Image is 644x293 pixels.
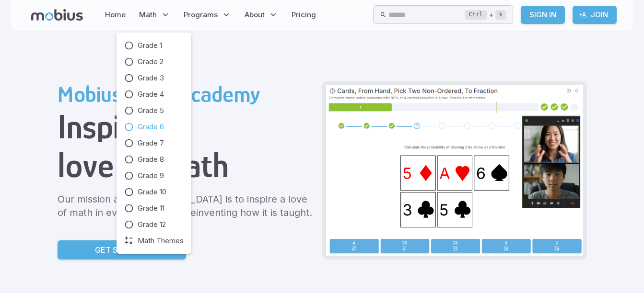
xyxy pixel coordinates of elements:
[138,154,164,165] span: Grade 8
[138,56,164,67] span: Grade 2
[138,122,164,132] span: Grade 6
[138,138,164,148] span: Grade 7
[139,10,157,20] span: Math
[138,40,162,51] span: Grade 1
[102,4,129,26] a: Home
[124,89,184,100] a: Grade 4
[138,187,166,197] span: Grade 10
[521,6,565,24] a: Sign In
[124,40,184,51] a: Grade 1
[465,9,506,21] div: +
[289,4,319,26] a: Pricing
[124,105,184,116] a: Grade 5
[495,10,506,20] kbd: k
[124,203,184,214] a: Grade 11
[124,187,184,197] a: Grade 10
[138,170,164,181] span: Grade 9
[138,219,166,230] span: Grade 12
[138,105,164,116] span: Grade 5
[138,203,164,214] span: Grade 11
[184,10,218,20] span: Programs
[465,10,487,20] kbd: Ctrl
[124,138,184,148] a: Grade 7
[573,6,617,24] a: Join
[124,154,184,165] a: Grade 8
[138,73,164,83] span: Grade 3
[124,219,184,230] a: Grade 12
[138,89,164,100] span: Grade 4
[124,73,184,83] a: Grade 3
[245,10,265,20] span: About
[124,170,184,181] a: Grade 9
[124,56,184,67] a: Grade 2
[124,236,184,246] a: Math Themes
[124,122,184,132] a: Grade 6
[138,236,184,246] span: Math Themes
